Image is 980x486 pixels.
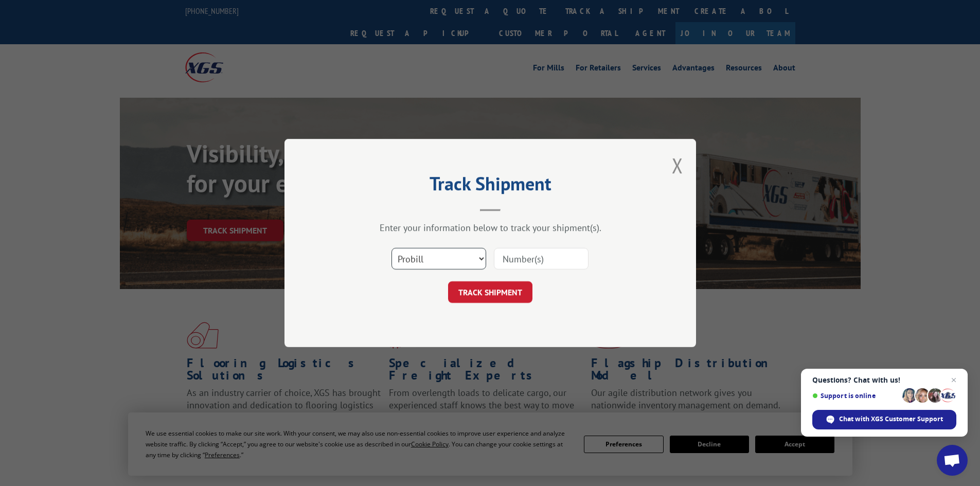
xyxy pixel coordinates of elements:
[812,392,899,400] span: Support is online
[672,152,683,179] button: Close modal
[839,415,943,424] span: Chat with XGS Customer Support
[336,222,645,233] div: Enter your information below to track your shipment(s).
[812,410,956,429] div: Chat with XGS Customer Support
[812,376,956,384] span: Questions? Chat with us!
[937,445,968,476] div: Open chat
[948,374,960,386] span: Close chat
[336,176,645,196] h2: Track Shipment
[494,248,589,269] input: Number(s)
[448,281,532,303] button: TRACK SHIPMENT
